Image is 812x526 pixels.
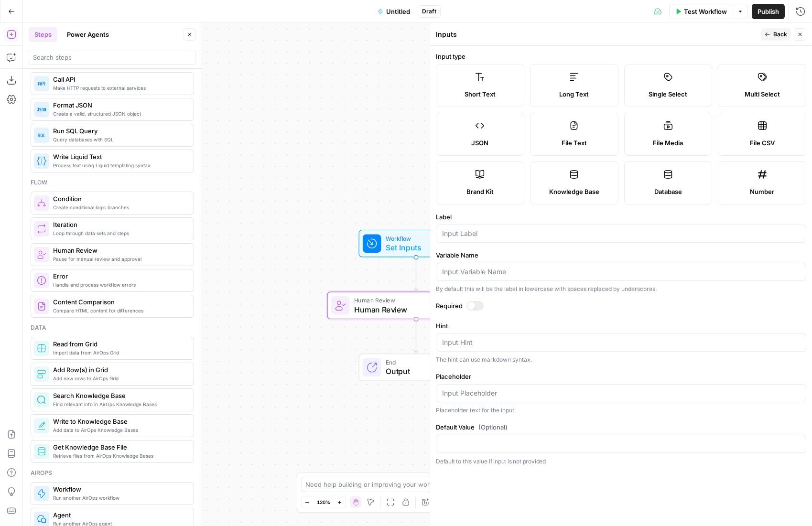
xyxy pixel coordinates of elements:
[31,323,194,332] div: Data
[669,4,733,19] button: Test Workflow
[684,7,727,16] span: Test Workflow
[53,161,186,169] span: Process text using Liquid templating syntax
[386,365,464,377] span: Output
[414,258,418,291] g: Edge from start to step_1
[436,321,806,331] label: Hint
[53,307,186,314] span: Compare HTML content for differences
[436,301,806,311] label: Required
[53,417,186,426] span: Write to Knowledge Base
[436,52,806,61] label: Input type
[327,354,505,381] div: EndOutput
[436,355,806,364] div: The hint can use markdown syntax.
[653,138,683,148] span: File Media
[53,281,186,289] span: Handle and process workflow errors
[372,4,416,19] button: Untitled
[386,7,410,16] span: Untitled
[53,400,186,408] span: Find relevant info in AirOps Knowledge Bases
[53,152,186,161] span: Write Liquid Text
[750,187,774,196] span: Number
[752,4,785,19] button: Publish
[773,30,787,39] span: Back
[745,89,780,99] span: Multi Select
[354,296,475,305] span: Human Review
[53,391,186,400] span: Search Knowledge Base
[436,406,806,415] div: Placeholder text for the input.
[53,365,186,375] span: Add Row(s) in Grid
[471,138,488,148] span: JSON
[53,452,186,460] span: Retrieve files from AirOps Knowledge Bases
[327,230,505,258] div: WorkflowSet InputsInputs
[466,187,494,196] span: Brand Kit
[654,187,682,196] span: Database
[758,7,779,16] span: Publish
[53,136,186,143] span: Query databases with SQL
[53,229,186,237] span: Loop through data sets and steps
[53,75,186,84] span: Call API
[53,484,186,494] span: Workflow
[53,246,186,255] span: Human Review
[436,372,806,381] label: Placeholder
[31,469,194,477] div: Airops
[53,110,186,118] span: Create a valid, structured JSON object
[53,84,186,92] span: Make HTTP requests to external services
[386,358,464,367] span: End
[354,304,475,315] span: Human Review
[317,498,330,506] span: 120%
[442,388,800,398] input: Input Placeholder
[386,234,443,243] span: Workflow
[414,319,418,353] g: Edge from step_1 to end
[53,255,186,263] span: Pause for manual review and approval
[53,194,186,204] span: Condition
[53,494,186,502] span: Run another AirOps workflow
[478,422,508,432] span: (Optional)
[327,292,505,320] div: Human ReviewHuman ReviewStep 1
[53,100,186,110] span: Format JSON
[436,212,806,222] label: Label
[53,510,186,520] span: Agent
[549,187,599,196] span: Knowledge Base
[559,89,589,99] span: Long Text
[53,220,186,229] span: Iteration
[53,126,186,136] span: Run SQL Query
[386,242,443,253] span: Set Inputs
[422,7,436,16] span: Draft
[436,30,758,39] div: Inputs
[53,442,186,452] span: Get Knowledge Base File
[53,339,186,349] span: Read from Grid
[53,204,186,211] span: Create conditional logic branches
[53,297,186,307] span: Content Comparison
[750,138,775,148] span: File CSV
[465,89,496,99] span: Short Text
[436,285,806,293] div: By default this will be the label in lowercase with spaces replaced by underscores.
[53,426,186,434] span: Add data to AirOps Knowledge Bases
[442,229,800,238] input: Input Label
[761,28,791,41] button: Back
[53,349,186,356] span: Import data from AirOps Grid
[33,53,192,62] input: Search steps
[31,178,194,187] div: Flow
[37,301,46,311] img: vrinnnclop0vshvmafd7ip1g7ohf
[53,271,186,281] span: Error
[29,27,57,42] button: Steps
[61,27,115,42] button: Power Agents
[562,138,587,148] span: File Text
[53,375,186,382] span: Add new rows to AirOps Grid
[436,457,806,466] p: Default to this value if input is not provided
[442,267,800,277] input: Input Variable Name
[436,422,806,432] label: Default Value
[649,89,687,99] span: Single Select
[436,250,806,260] label: Variable Name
